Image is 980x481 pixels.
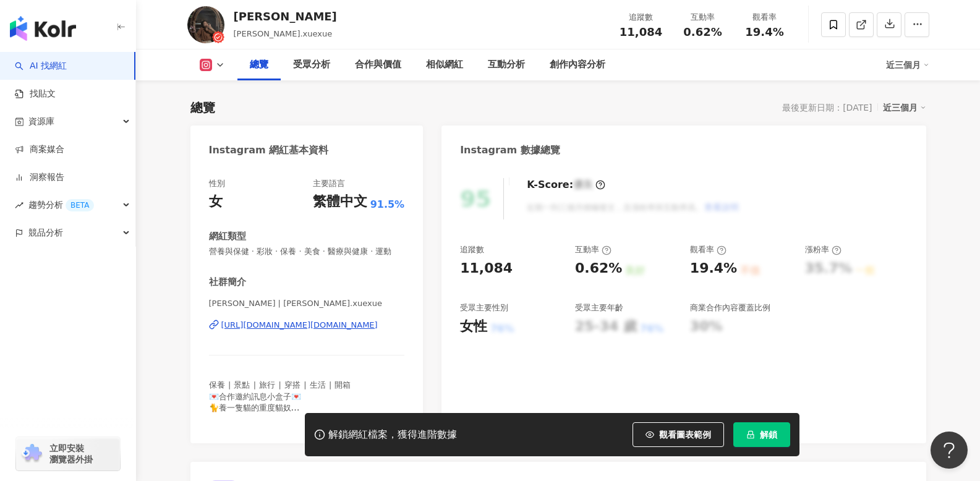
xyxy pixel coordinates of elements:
[550,57,605,72] div: 創作內容分析
[66,199,94,211] div: BETA
[209,320,405,331] a: [URL][DOMAIN_NAME][DOMAIN_NAME]
[209,143,329,157] div: Instagram 網紅基本資料
[221,320,378,331] div: [URL][DOMAIN_NAME][DOMAIN_NAME]
[746,430,755,439] span: lock
[209,246,405,257] span: 營養與保健 · 彩妝 · 保養 · 美食 · 醫療與健康 · 運動
[883,100,926,116] div: 近三個月
[15,171,64,184] a: 洞察報告
[234,29,333,38] span: [PERSON_NAME].xuexue
[28,108,54,135] span: 資源庫
[250,57,268,72] div: 總覽
[15,143,64,156] a: 商案媒合
[234,9,337,24] div: [PERSON_NAME]
[28,219,63,247] span: 競品分析
[209,380,351,424] span: 保養 ∣ 景點 ∣ 旅行 ∣ 穿搭 ∣ 生活 ∣ 開箱 💌合作邀約訊息小盒子💌 🐈養一隻貓的重度貓奴 #僅此本帳ㄧ帳號無其他小號
[15,201,23,210] span: rise
[209,192,223,211] div: 女
[209,178,225,189] div: 性別
[680,11,726,23] div: 互動率
[782,103,872,113] div: 最後更新日期：[DATE]
[313,178,345,189] div: 主要語言
[209,230,246,243] div: 網紅類型
[328,428,457,441] div: 解鎖網紅檔案，獲得進階數據
[527,178,605,192] div: K-Score :
[460,143,560,157] div: Instagram 數據總覽
[460,244,484,255] div: 追蹤數
[190,99,215,116] div: 總覽
[733,422,790,447] button: 解鎖
[49,443,93,465] span: 立即安裝 瀏覽器外掛
[690,259,737,278] div: 19.4%
[209,276,246,289] div: 社群簡介
[460,302,508,313] div: 受眾主要性別
[15,88,56,100] a: 找貼文
[16,437,120,470] a: chrome extension立即安裝 瀏覽器外掛
[805,244,842,255] div: 漲粉率
[15,60,67,72] a: searchAI 找網紅
[620,25,662,38] span: 11,084
[293,57,330,72] div: 受眾分析
[313,192,367,211] div: 繁體中文
[886,55,929,75] div: 近三個月
[460,317,487,336] div: 女性
[683,26,722,38] span: 0.62%
[575,244,611,255] div: 互動率
[488,57,525,72] div: 互動分析
[20,444,44,464] img: chrome extension
[575,302,623,313] div: 受眾主要年齡
[209,298,405,309] span: [PERSON_NAME] | [PERSON_NAME].xuexue
[741,11,788,23] div: 觀看率
[426,57,463,72] div: 相似網紅
[28,191,94,219] span: 趨勢分析
[460,259,513,278] div: 11,084
[355,57,401,72] div: 合作與價值
[690,302,770,313] div: 商業合作內容覆蓋比例
[370,198,405,211] span: 91.5%
[745,26,783,38] span: 19.4%
[187,6,224,43] img: KOL Avatar
[618,11,665,23] div: 追蹤數
[690,244,726,255] div: 觀看率
[575,259,622,278] div: 0.62%
[659,430,711,440] span: 觀看圖表範例
[10,16,76,41] img: logo
[633,422,724,447] button: 觀看圖表範例
[760,430,777,440] span: 解鎖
